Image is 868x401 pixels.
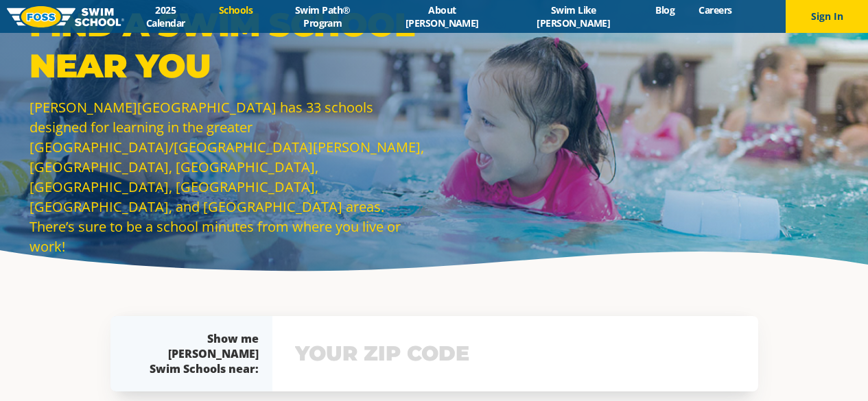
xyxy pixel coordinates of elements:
[504,3,644,29] a: Swim Like [PERSON_NAME]
[687,3,744,16] a: Careers
[7,6,124,27] img: FOSS Swim School Logo
[644,3,687,16] a: Blog
[30,97,427,256] p: [PERSON_NAME][GEOGRAPHIC_DATA] has 33 schools designed for learning in the greater [GEOGRAPHIC_DA...
[381,3,504,29] a: About [PERSON_NAME]
[124,3,207,29] a: 2025 Calendar
[265,3,381,29] a: Swim Path® Program
[138,331,259,376] div: Show me [PERSON_NAME] Swim Schools near:
[207,3,265,16] a: Schools
[292,334,739,374] input: YOUR ZIP CODE
[30,4,427,86] p: Find a Swim School Near You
